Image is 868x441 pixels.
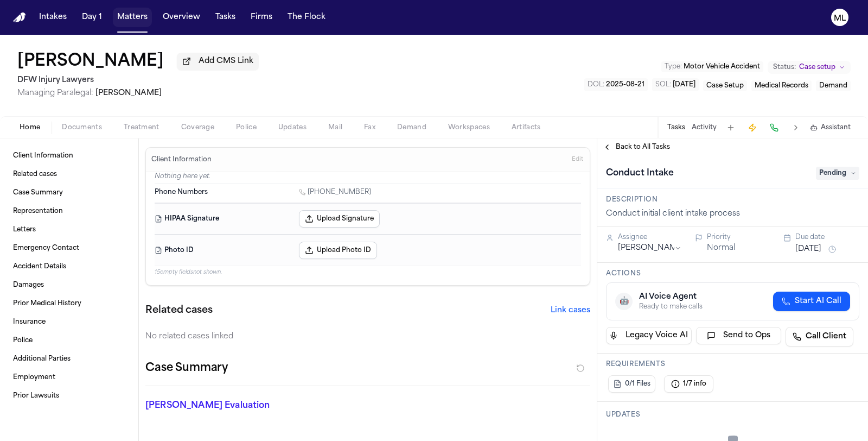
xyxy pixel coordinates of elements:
span: Managing Paralegal: [17,89,93,97]
span: Police [236,123,257,132]
h3: Description [606,196,859,204]
span: Start AI Call [795,296,841,307]
button: 0/1 Files [608,375,655,393]
a: Damages [9,276,130,294]
a: Insurance [9,313,130,331]
span: Edit [572,156,583,163]
button: Edit matter name [17,52,164,72]
button: Intakes [35,8,71,27]
span: Phone Numbers [155,188,208,197]
a: Related cases [9,166,130,183]
div: No related cases linked [145,331,590,342]
span: Case setup [799,63,835,72]
h1: Conduct Intake [602,165,678,182]
span: Workspaces [448,123,490,132]
button: 1/7 info [664,375,713,393]
span: Status: [773,63,796,72]
span: Case Setup [706,83,744,89]
button: [DATE] [795,244,821,255]
button: Matters [113,8,152,27]
span: Type : [665,64,682,70]
button: Edit service: Case Setup [703,80,747,91]
span: 1/7 info [683,380,706,388]
a: Representation [9,203,130,220]
span: Home [20,123,40,132]
a: Case Summary [9,184,130,201]
a: Client Information [9,147,130,165]
img: Finch Logo [13,12,26,23]
span: Back to All Tasks [616,143,670,152]
span: Fax [364,123,375,132]
div: Ready to make calls [639,303,703,311]
button: Activity [692,123,717,132]
button: Back to All Tasks [597,143,675,152]
button: Edit [569,151,586,168]
button: Tasks [211,8,240,27]
button: Link cases [551,305,590,316]
h3: Requirements [606,360,859,369]
div: AI Voice Agent [639,292,703,303]
button: Edit DOL: 2025-08-21 [584,78,648,91]
span: [DATE] [673,81,695,88]
span: [PERSON_NAME] [95,89,162,97]
span: Motor Vehicle Accident [684,64,760,70]
span: Treatment [124,123,159,132]
span: Artifacts [512,123,541,132]
a: Overview [158,8,205,27]
a: Call Client [786,327,853,346]
span: Updates [278,123,307,132]
h3: Updates [606,411,859,419]
a: Letters [9,221,130,238]
a: Prior Medical History [9,295,130,312]
span: 2025-08-21 [606,81,644,88]
a: Employment [9,369,130,386]
button: Create Immediate Task [745,120,760,135]
span: 🤖 [620,296,629,307]
a: Additional Parties [9,350,130,368]
span: Documents [62,123,102,132]
button: Firms [246,8,277,27]
button: Upload Photo ID [299,242,377,259]
span: Demand [397,123,426,132]
button: The Flock [283,8,330,27]
div: Conduct initial client intake process [606,209,859,219]
h3: Actions [606,269,859,278]
p: 15 empty fields not shown. [155,268,581,276]
button: Normal [707,243,735,254]
span: Demand [819,83,847,89]
button: Make a Call [767,120,782,135]
dt: Photo ID [155,242,292,259]
span: Coverage [181,123,214,132]
button: Day 1 [78,8,106,27]
a: Emergency Contact [9,240,130,257]
button: Send to Ops [696,327,782,344]
span: Mail [328,123,342,132]
button: Edit service: Medical Records [751,80,812,91]
h1: [PERSON_NAME] [17,52,164,72]
div: Priority [707,233,771,242]
button: Legacy Voice AI [606,327,692,344]
a: Police [9,332,130,349]
button: Edit SOL: 2027-08-21 [652,78,699,91]
div: Assignee [618,233,682,242]
button: Assistant [810,123,851,132]
button: Start AI Call [773,292,850,311]
div: Due date [795,233,859,242]
button: Edit service: Demand [816,80,851,91]
span: Add CMS Link [199,56,253,67]
span: Pending [816,167,859,180]
button: Add Task [723,120,738,135]
span: SOL : [655,81,671,88]
button: Edit Type: Motor Vehicle Accident [661,61,763,72]
span: Assistant [821,123,851,132]
p: Nothing here yet. [155,172,581,183]
a: Call 1 (214) 364-0816 [299,188,371,197]
span: 0/1 Files [625,380,650,388]
dt: HIPAA Signature [155,210,292,228]
button: Change status from Case setup [768,61,851,74]
h2: Case Summary [145,360,228,377]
